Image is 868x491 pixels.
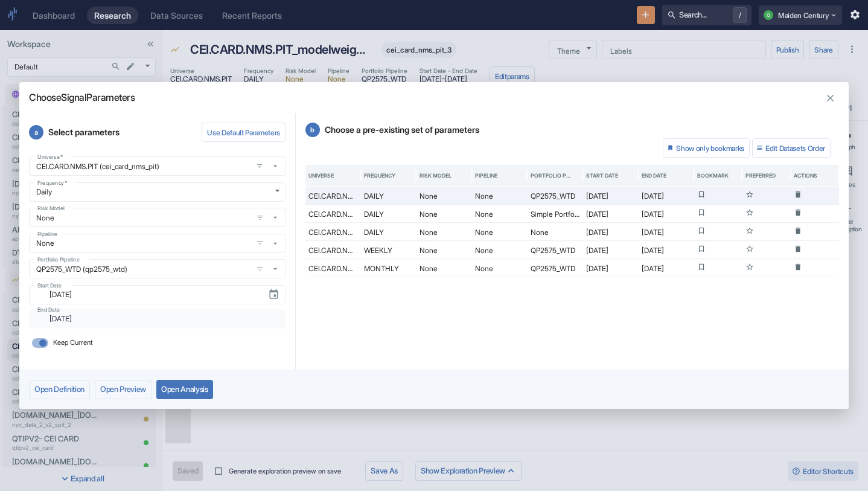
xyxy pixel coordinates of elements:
[305,223,361,241] div: CEI.CARD.NMS.PIT
[619,171,627,179] button: Sort
[253,159,267,173] button: open filters
[639,241,694,259] div: 2025-09-26
[528,205,583,223] div: Simple Portfolio -ALL
[305,241,361,259] div: CEI.CARD.NMS.PIT
[53,338,93,348] span: Keep Current
[745,172,776,179] div: Preferred
[37,230,57,238] label: Pipeline
[37,153,63,161] label: Universe
[639,205,694,223] div: 2025-09-30
[361,205,416,223] div: DAILY
[305,123,839,137] p: Choose a pre-existing set of parameters
[583,223,639,241] div: 2022-05-27
[472,241,528,259] div: None
[472,259,528,277] div: None
[364,172,395,179] div: Frequency
[334,171,343,179] button: Sort
[472,205,528,223] div: None
[37,204,65,212] label: Risk Model
[472,187,528,205] div: None
[253,262,267,276] button: open filters
[586,172,618,179] div: Start Date
[663,138,750,158] button: Show only bookmarks
[416,187,472,205] div: None
[29,123,202,142] p: Select parameters
[308,172,334,179] div: Universe
[42,312,270,326] input: yyyy-mm-dd
[361,241,416,259] div: WEEKLY
[396,171,404,179] button: Sort
[156,380,213,399] button: Open Analysis
[29,380,90,399] button: Open Definition
[305,259,361,277] div: CEI.CARD.NMS.PIT
[42,287,258,301] input: yyyy-mm-dd
[361,187,416,205] div: DAILY
[29,182,286,202] div: Daily
[305,123,320,137] span: b
[361,259,416,277] div: MONTHLY
[95,380,152,399] button: Open Preview
[420,172,452,179] div: Risk Model
[583,241,639,259] div: 2022-05-27
[263,284,284,305] button: Choose date, selected date is Jun 3, 2022
[29,156,286,176] span: CEI.CARD.NMS.PIT (cei_card_nms_pit)
[253,211,267,225] button: open filters
[37,179,68,187] label: Frequency
[639,223,694,241] div: 2025-09-30
[639,259,694,277] div: 2025-09-30
[528,259,583,277] div: QP2575_WTD
[752,138,831,158] button: Edit Datasets Order
[639,187,694,205] div: 2025-10-06
[697,172,729,179] div: Bookmark
[583,205,639,223] div: 2022-06-03
[642,172,666,179] div: End Date
[37,306,60,313] label: End Date
[572,171,580,179] button: Sort
[583,187,639,205] div: 2022-06-03
[528,241,583,259] div: QP2575_WTD
[305,187,361,205] div: CEI.CARD.NMS.PIT
[202,123,286,142] button: Use Default Parameters
[583,259,639,277] div: 2022-05-31
[528,187,583,205] div: QP2575_WTD
[416,205,472,223] div: None
[37,255,80,263] label: Portfolio Pipeline
[19,82,849,103] h2: Choose Signal Parameters
[452,171,461,179] button: Sort
[29,259,286,278] span: QP2575_WTD (qp2575_wtd)
[361,223,416,241] div: DAILY
[416,259,472,277] div: None
[475,172,497,179] div: Pipeline
[472,223,528,241] div: None
[305,205,361,223] div: CEI.CARD.NMS.PIT
[253,236,267,250] button: open filters
[416,223,472,241] div: None
[498,171,506,179] button: Sort
[667,171,675,179] button: Sort
[29,125,43,140] span: a
[531,172,571,179] div: Portfolio Pipeline
[416,241,472,259] div: None
[528,223,583,241] div: None
[37,281,62,289] label: Start Date
[794,172,817,179] div: Actions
